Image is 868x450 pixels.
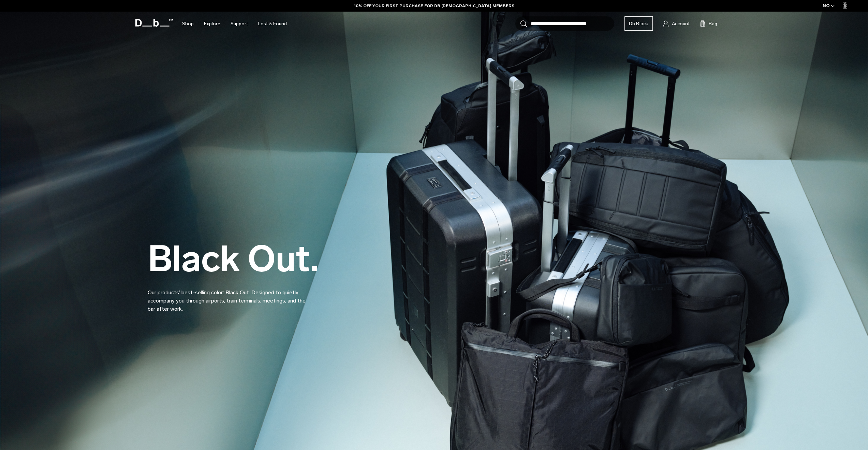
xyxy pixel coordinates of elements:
[624,16,653,31] a: Db Black
[700,19,717,28] button: Bag
[663,19,690,28] a: Account
[148,241,319,277] h2: Black Out.
[148,280,311,313] p: Our products’ best-selling color: Black Out. Designed to quietly accompany you through airports, ...
[709,20,717,27] span: Bag
[258,12,287,36] a: Lost & Found
[672,20,690,27] span: Account
[354,3,514,9] a: 10% OFF YOUR FIRST PURCHASE FOR DB [DEMOGRAPHIC_DATA] MEMBERS
[182,12,194,36] a: Shop
[231,12,248,36] a: Support
[204,12,220,36] a: Explore
[177,12,292,36] nav: Main Navigation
